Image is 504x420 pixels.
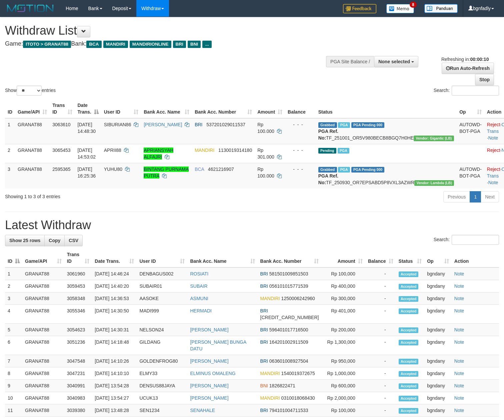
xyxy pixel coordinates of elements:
[260,358,268,364] span: BRI
[386,4,414,13] img: Button%20Memo.svg
[457,99,484,118] th: Op: activate to sort column ascending
[64,305,92,324] td: 3055346
[318,167,337,173] span: Grabbed
[5,280,22,292] td: 2
[202,41,211,48] span: ...
[92,324,137,336] td: [DATE] 14:30:31
[260,327,268,332] span: BRI
[488,180,498,185] a: Note
[260,296,280,301] span: MANDIRI
[52,122,71,127] span: 3063610
[351,122,385,128] span: PGA Pending
[424,380,452,392] td: bgndany
[351,167,385,173] span: PGA Pending
[260,315,319,320] span: Copy 578401018046534 to clipboard
[137,267,187,280] td: DENBAGUS002
[5,292,22,305] td: 3
[190,308,212,313] a: HERMADI
[22,305,64,324] td: GRANAT88
[399,383,419,389] span: Accepted
[410,2,417,8] span: 8
[75,99,101,118] th: Date Trans.: activate to sort column descending
[22,380,64,392] td: GRANAT88
[64,336,92,355] td: 3051236
[15,99,50,118] th: Game/API: activate to sort column ascending
[255,99,285,118] th: Amount: activate to sort column ascending
[190,395,228,401] a: [PERSON_NAME]
[399,408,419,414] span: Accepted
[365,324,396,336] td: -
[457,163,484,189] td: AUTOWD-BOT-PGA
[321,336,365,355] td: Rp 1,300,000
[343,4,376,13] img: Feedback.jpg
[92,248,137,267] th: Date Trans.: activate to sort column ascending
[144,122,182,127] a: [PERSON_NAME]
[414,180,454,186] span: Vendor URL: https://dashboard.q2checkout.com/secure
[137,280,187,292] td: SUBAIR01
[22,404,64,417] td: GRANAT88
[22,355,64,367] td: GRANAT88
[487,167,500,172] a: Reject
[5,392,22,404] td: 10
[424,324,452,336] td: bgndany
[101,99,141,118] th: User ID: activate to sort column ascending
[321,355,365,367] td: Rp 950,000
[321,324,365,336] td: Rp 200,000
[5,380,22,392] td: 9
[64,367,92,380] td: 3047231
[424,248,452,267] th: Op: activate to sort column ascending
[190,408,215,413] a: SENAHALE
[92,380,137,392] td: [DATE] 13:54:28
[454,283,464,289] a: Note
[321,404,365,417] td: Rp 100,000
[288,147,313,154] div: - - -
[321,267,365,280] td: Rp 100,000
[396,248,425,267] th: Status: activate to sort column ascending
[269,358,308,364] span: Copy 063601008927504 to clipboard
[260,383,268,388] span: BNI
[5,99,15,118] th: ID
[365,404,396,417] td: -
[260,308,268,313] span: BRI
[64,380,92,392] td: 3040991
[260,339,268,345] span: BRI
[64,280,92,292] td: 3059453
[5,235,45,246] a: Show 25 rows
[78,167,96,179] span: [DATE] 16:25:36
[137,367,187,380] td: ELMY33
[288,121,313,128] div: - - -
[321,292,365,305] td: Rp 300,000
[190,358,228,364] a: [PERSON_NAME]
[260,408,268,413] span: BRI
[5,404,22,417] td: 11
[365,380,396,392] td: -
[190,283,207,289] a: SUBAIR
[22,392,64,404] td: GRANAT88
[318,148,336,154] span: Pending
[258,248,322,267] th: Bank Acc. Number: activate to sort column ascending
[23,41,71,48] span: ITOTO > GRANAT88
[64,392,92,404] td: 3040983
[5,324,22,336] td: 5
[22,336,64,355] td: GRANAT88
[92,292,137,305] td: [DATE] 14:36:53
[64,267,92,280] td: 3061960
[269,327,308,332] span: Copy 596401017716500 to clipboard
[454,327,464,332] a: Note
[454,296,464,301] a: Note
[137,305,187,324] td: MADI999
[470,57,489,62] strong: 00:00:10
[22,367,64,380] td: GRANAT88
[208,167,234,172] span: Copy 4621216907 to clipboard
[5,191,205,200] div: Showing 1 to 3 of 3 entries
[365,248,396,267] th: Balance: activate to sort column ascending
[424,292,452,305] td: bgndany
[22,248,64,267] th: Game/API: activate to sort column ascending
[365,336,396,355] td: -
[269,339,308,345] span: Copy 164201002911509 to clipboard
[195,148,214,153] span: MANDIRI
[92,305,137,324] td: [DATE] 14:30:50
[424,267,452,280] td: bgndany
[15,163,50,189] td: GRANAT88
[190,296,208,301] a: ASMUNI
